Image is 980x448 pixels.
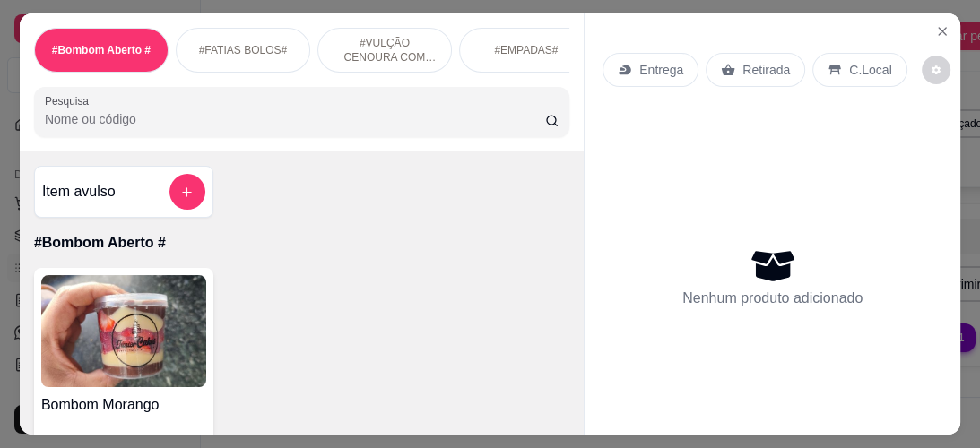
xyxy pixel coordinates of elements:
h4: Bombom Morango [41,394,206,416]
input: Pesquisa [45,110,545,128]
p: #VULÇÃO CENOURA COM BRIGADEIRO# [333,36,437,65]
button: Close [928,17,957,46]
p: C.Local [849,61,891,79]
img: product-image [41,275,206,387]
label: Pesquisa [45,93,95,108]
p: Nenhum produto adicionado [682,288,863,309]
p: Entrega [639,61,683,79]
p: #Bombom Aberto # [34,232,569,254]
p: #Bombom Aberto # [52,43,151,57]
h4: Item avulso [42,181,116,202]
button: decrease-product-quantity [922,56,950,84]
button: add-separate-item [169,174,205,210]
p: Retirada [742,61,790,79]
p: #EMPADAS# [494,43,558,57]
p: #FATIAS BOLOS# [199,43,287,57]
